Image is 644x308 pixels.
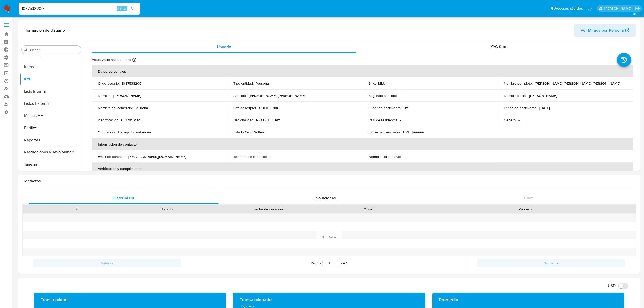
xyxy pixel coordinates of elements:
p: Fecha de nacimiento : [504,106,537,110]
p: - [518,118,520,122]
p: Nombre social : [504,93,527,98]
span: Accesos rápidos [554,6,583,11]
button: Buscar [24,48,28,52]
span: Usuario [217,44,231,50]
button: Lista Interna [20,85,83,97]
p: [PERSON_NAME] [113,93,141,98]
p: [DATE] [539,106,550,110]
p: La lucha [135,106,148,110]
button: Restricciones Nuevo Mundo [20,146,83,158]
span: Alt [117,6,121,11]
p: - [399,93,400,98]
span: Chat [524,195,533,201]
p: Nombre del comercio : [98,106,133,110]
button: Tarjetas [20,158,83,170]
div: Proceso [418,207,632,212]
p: Estado Civil : [233,130,252,134]
div: Origen [327,207,411,212]
p: Identificación : [98,118,119,122]
button: Anterior [33,259,181,267]
p: Ingresos mensuales : [369,130,401,134]
p: Sitio : [369,81,376,86]
button: Items [20,61,83,73]
p: Nacionalidad : [233,118,254,122]
p: Género : [504,118,516,122]
p: Nombre corporativo : [369,154,401,159]
p: País de residencia : [369,118,398,122]
p: - [400,118,401,122]
p: 1087538200 [122,81,142,86]
p: [EMAIL_ADDRESS][DOMAIN_NAME] [128,154,186,159]
span: Ver Mirada por Persona [581,24,624,37]
a: Salir [635,6,640,11]
span: Historial CX [113,195,135,201]
p: - [269,154,270,159]
p: [PERSON_NAME] [529,93,557,98]
p: [PERSON_NAME] [PERSON_NAME] [PERSON_NAME] [535,81,620,86]
span: s [124,6,126,11]
p: Actualizado hace un mes [92,57,131,62]
button: Siguiente [477,259,625,267]
p: [PERSON_NAME] [PERSON_NAME] [249,93,306,98]
button: search-icon [128,5,138,12]
p: CI 17052581 [121,118,140,122]
span: KYC Status [490,44,511,50]
input: Buscar [29,48,79,52]
p: R O DEL QUAY [256,118,280,122]
p: ID de usuario : [98,81,120,86]
p: Nombre completo : [504,81,533,86]
th: Datos personales [92,65,633,77]
p: MLU [378,81,385,86]
div: Id [35,207,118,212]
button: Reportes [20,134,83,146]
p: Teléfono de contacto : [233,154,267,159]
p: Email de contacto : [98,154,126,159]
button: Listas Externas [20,97,83,110]
button: Ver Mirada por Persona [574,24,636,37]
h1: Contactos [22,179,636,184]
button: Perfiles [20,122,83,134]
h1: Información de Usuario [22,28,65,33]
p: - [403,154,404,159]
span: Soluciones [316,195,336,201]
p: Persona [256,81,269,86]
p: UYU $99999 [403,130,424,134]
p: Soltero [254,130,265,134]
p: UY [403,106,408,110]
span: Página de [311,259,347,267]
button: Marcas AML [20,110,83,122]
button: KYC [20,73,83,85]
p: Lugar de nacimiento : [369,106,401,110]
p: Ocupación : [98,130,116,134]
p: Apellido : [233,93,247,98]
p: UBERFENIX [259,106,278,110]
p: Trabajador autonomo [118,130,152,134]
th: Información de contacto [92,138,633,150]
a: Notificaciones [588,6,592,11]
input: Buscar usuario o caso... [19,5,140,12]
div: Estado [126,207,209,212]
span: 1 [346,261,347,266]
div: Fecha de creación [216,207,320,212]
p: Soft descriptor : [233,106,257,110]
p: Tipo entidad : [233,81,254,86]
th: Verificación y cumplimiento [92,163,633,175]
p: Nombre : [98,93,111,98]
p: agustin.duran@mercadolibre.com [604,6,633,11]
p: Segundo apellido : [369,93,397,98]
